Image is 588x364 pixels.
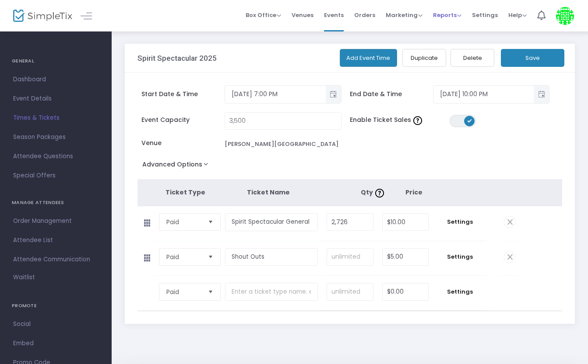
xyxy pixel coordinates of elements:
button: Toggle popup [326,86,341,103]
span: Qty [361,188,386,197]
span: Times & Tickets [13,112,99,124]
div: [PERSON_NAME][GEOGRAPHIC_DATA] [225,140,338,149]
span: Paid [166,218,201,226]
img: question-mark [413,116,422,125]
span: ON [468,118,472,123]
input: Enter a ticket type name. e.g. General Admission [225,248,318,266]
span: Attendee Communication [13,254,99,265]
span: Attendee Questions [13,151,99,162]
input: Price [383,284,429,300]
span: Attendee List [13,235,99,246]
span: Dashboard [13,74,99,85]
h4: MANAGE ATTENDEES [12,194,100,211]
span: Ticket Name [247,188,290,197]
button: Save [501,49,564,67]
span: Event Capacity [141,115,225,125]
button: Select [204,284,217,300]
span: Waitlist [13,273,35,282]
span: Venue [141,139,225,148]
h3: Spirit Spectacular 2025 [137,54,217,62]
span: Marketing [386,11,423,19]
span: Ticket Type [165,188,205,197]
button: Select [204,214,217,230]
span: Start Date & Time [141,90,225,99]
input: Select date & time [225,87,325,101]
span: Social [13,319,99,330]
img: question-mark [375,189,384,198]
span: Box Office [246,11,281,19]
span: Settings [437,288,482,296]
button: Toggle popup [534,86,549,103]
input: unlimited [327,284,373,300]
span: Settings [472,4,498,26]
span: Order Management [13,215,99,227]
input: Select date & time [433,87,534,101]
span: Settings [437,218,482,226]
span: Paid [166,288,201,296]
input: Enter a ticket type name. e.g. General Admission [225,213,318,231]
span: Events [324,4,344,26]
input: Price [383,249,429,265]
h4: GENERAL [12,52,100,70]
span: Settings [437,253,482,261]
span: Help [508,11,527,19]
input: Price [383,214,429,230]
span: Special Offers [13,170,99,181]
span: Paid [166,253,201,261]
span: Venues [292,4,313,26]
button: Select [204,249,217,265]
button: Delete [451,49,494,67]
button: Duplicate [402,49,446,67]
input: Enter a ticket type name. e.g. General Admission [225,283,318,301]
input: unlimited [327,249,373,265]
span: Enable Ticket Sales [350,115,450,125]
span: Orders [354,4,375,26]
span: End Date & Time [350,90,433,99]
button: Add Event Time [340,49,398,67]
span: Reports [433,11,461,19]
span: Price [405,188,423,197]
span: Embed [13,338,99,349]
h4: PROMOTE [12,297,100,315]
span: Season Packages [13,132,99,143]
button: Advanced Options [137,158,217,174]
span: Event Details [13,93,99,104]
